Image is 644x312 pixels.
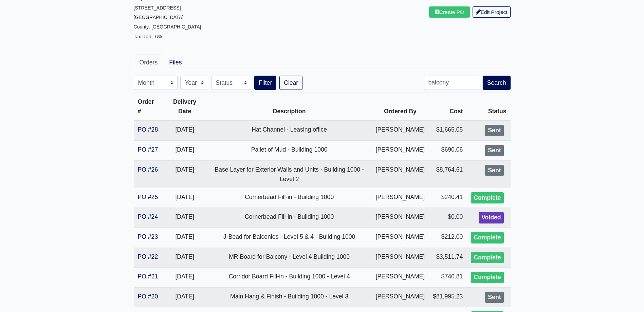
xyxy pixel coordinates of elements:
[254,76,276,90] button: Filter
[163,287,207,307] td: [DATE]
[471,252,503,264] div: Complete
[134,93,163,121] th: Order #
[424,76,483,90] input: Search
[483,76,511,90] button: Search
[138,213,158,220] a: PO #24
[429,120,467,140] td: $1,665.05
[485,145,503,156] div: Sent
[207,268,372,288] td: Corridor Board Fill-in - Building 1000 - Level 4
[471,232,503,243] div: Complete
[163,268,207,288] td: [DATE]
[429,6,470,18] a: Create PO
[163,248,207,268] td: [DATE]
[429,248,467,268] td: $3,511.74
[372,228,429,248] td: [PERSON_NAME]
[207,140,372,160] td: Pallet of Mud - Building 1000
[207,287,372,307] td: Main Hang & Finish - Building 1000 - Level 3
[372,188,429,208] td: [PERSON_NAME]
[429,268,467,288] td: $740.81
[138,126,158,133] a: PO #28
[138,194,158,200] a: PO #25
[207,208,372,228] td: Cornerbead Fill-in - Building 1000
[471,272,503,283] div: Complete
[138,166,158,173] a: PO #26
[372,120,429,140] td: [PERSON_NAME]
[372,140,429,160] td: [PERSON_NAME]
[207,228,372,248] td: J-Bead for Balconies - Level 5 & 4 - Building 1000
[429,188,467,208] td: $240.41
[429,208,467,228] td: $0.00
[471,192,503,204] div: Complete
[372,287,429,307] td: [PERSON_NAME]
[372,93,429,121] th: Ordered By
[163,120,207,140] td: [DATE]
[485,165,503,176] div: Sent
[138,233,158,240] a: PO #23
[163,208,207,228] td: [DATE]
[138,273,158,280] a: PO #21
[163,160,207,188] td: [DATE]
[134,24,201,30] small: County: [GEOGRAPHIC_DATA]
[163,93,207,121] th: Delivery Date
[207,248,372,268] td: MR Board for Balcony - Level 4 Building 1000
[134,5,181,11] small: [STREET_ADDRESS]
[138,146,158,153] a: PO #27
[479,212,503,223] div: Voided
[485,125,503,136] div: Sent
[163,55,187,70] a: Files
[207,93,372,121] th: Description
[163,188,207,208] td: [DATE]
[429,140,467,160] td: $690.06
[372,268,429,288] td: [PERSON_NAME]
[429,287,467,307] td: $81,995.23
[279,76,302,90] a: Clear
[134,34,162,39] small: Tax Rate: 6%
[207,160,372,188] td: Base Layer for Exterior Walls and Units - Building 1000 - Level 2
[473,6,511,18] a: Edit Project
[134,15,184,20] small: [GEOGRAPHIC_DATA]
[134,55,164,70] a: Orders
[467,93,510,121] th: Status
[372,160,429,188] td: [PERSON_NAME]
[163,228,207,248] td: [DATE]
[429,93,467,121] th: Cost
[372,208,429,228] td: [PERSON_NAME]
[207,188,372,208] td: Cornerbead Fill-in - Building 1000
[372,248,429,268] td: [PERSON_NAME]
[429,160,467,188] td: $8,764.61
[207,120,372,140] td: Hat Channel - Leasing office
[138,293,158,300] a: PO #20
[138,253,158,260] a: PO #22
[429,228,467,248] td: $212.00
[163,140,207,160] td: [DATE]
[485,292,503,303] div: Sent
